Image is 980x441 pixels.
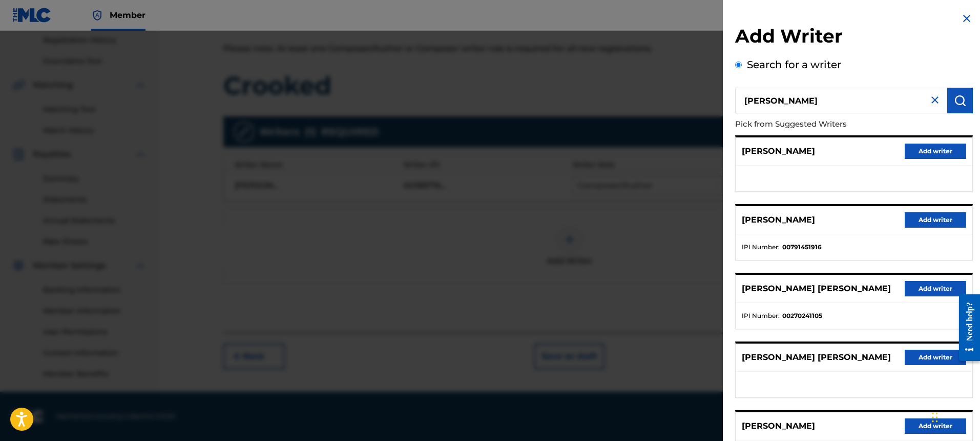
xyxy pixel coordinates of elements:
label: Search for a writer [747,58,841,71]
span: Member [110,9,145,21]
p: [PERSON_NAME] [742,145,815,157]
img: MLC Logo [12,8,52,23]
p: [PERSON_NAME] [PERSON_NAME] [742,351,891,364]
button: Add writer [905,418,966,434]
p: [PERSON_NAME] [742,214,815,226]
div: Drag [932,402,938,433]
button: Add writer [905,350,966,365]
h2: Add Writer [735,25,973,51]
strong: 00791451916 [782,243,822,252]
img: Top Rightsholder [91,9,103,22]
p: [PERSON_NAME] [742,420,815,432]
button: Add writer [905,144,966,159]
span: IPI Number : [742,311,780,320]
iframe: Chat Widget [929,392,980,441]
p: [PERSON_NAME] [PERSON_NAME] [742,283,891,295]
iframe: Resource Center [951,287,980,369]
img: Search Works [954,94,966,107]
span: IPI Number : [742,243,780,252]
button: Add writer [905,281,966,296]
p: Pick from Suggested Writers [735,113,914,135]
button: Add writer [905,212,966,228]
img: close [929,94,941,106]
strong: 00270241105 [782,311,822,320]
input: Search writer's name or IPI Number [735,88,947,113]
